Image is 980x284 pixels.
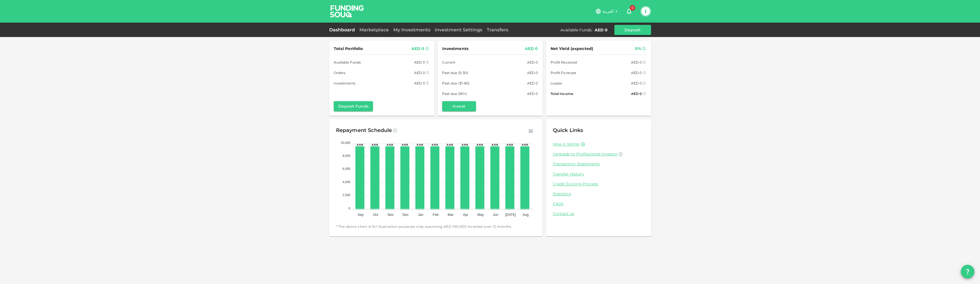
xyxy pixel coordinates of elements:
[553,142,580,147] a: How it Works
[334,45,363,52] span: Total Portfolio
[505,213,516,217] tspan: [DATE]
[463,213,468,217] tspan: Apr
[641,7,650,16] button: I
[414,59,425,65] div: AED 0
[442,45,468,52] span: Investments
[553,181,644,187] a: Credit Scoring Process
[553,161,644,167] a: Transaction Statements
[553,191,644,197] a: Statistics
[961,265,974,278] button: question
[551,59,577,65] span: Profit Received
[442,70,468,76] span: Past due (5-30)
[553,201,644,207] a: FAQs
[334,70,346,76] span: Orders
[342,180,350,184] tspan: 4,000
[387,213,393,217] tspan: Nov
[442,101,476,111] button: Invest
[551,70,577,76] span: Profit Forecast
[334,80,355,86] span: Investments
[414,80,425,86] div: AED 0
[433,27,484,32] a: Investment Settings
[357,27,391,32] a: Marketplace
[551,45,593,52] span: Net Yield (expected)
[560,27,592,33] div: Available Funds :
[433,213,438,217] tspan: Feb
[336,126,392,135] div: Repayment Schedule
[342,193,350,197] tspan: 2,000
[631,70,642,76] div: AED 0
[522,213,528,217] tspan: Aug
[551,80,562,86] span: Losses
[477,213,484,217] tspan: May
[527,70,538,76] div: AED 0
[553,127,583,133] span: Quick Links
[334,101,373,111] button: Deposit Funds
[342,167,350,170] tspan: 6,000
[527,91,538,97] div: AED 0
[553,211,644,216] a: Contact us
[631,91,642,97] div: AED 0
[418,213,423,217] tspan: Jan
[553,151,644,157] a: Upgrade to Professional Investor
[329,27,357,32] a: Dashboard
[391,27,433,32] a: My Investments
[411,45,425,52] div: AED 0
[553,172,644,177] a: Transfer History
[527,59,538,65] div: AED 0
[631,80,642,86] div: AED 0
[442,91,467,97] span: Past due (90+)
[631,59,642,65] div: AED 0
[525,45,538,52] div: AED 0
[630,5,635,11] span: 0
[336,224,536,229] span: * The above chart is for illustration purposes only assuming AED 100,000 invested over 12 months.
[623,6,635,17] button: 0
[527,80,538,86] div: AED 0
[553,151,618,157] span: Upgrade to Professional Investor
[402,213,408,217] tspan: Dec
[484,27,510,32] a: Transfers
[348,207,350,210] tspan: 0
[357,213,364,217] tspan: Sep
[595,27,608,33] div: AED 0
[448,213,453,217] tspan: Mar
[603,9,614,14] span: العربية
[551,91,573,97] span: Total Income
[635,45,641,52] div: 0%
[493,213,498,217] tspan: Jun
[341,141,350,144] tspan: 10,000
[442,80,470,86] span: Past due (31-90)
[342,154,350,157] tspan: 8,000
[373,213,378,217] tspan: Oct
[414,70,425,76] div: AED 0
[442,59,456,65] span: Current
[334,59,361,65] span: Available Funds
[614,25,651,35] button: Deposit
